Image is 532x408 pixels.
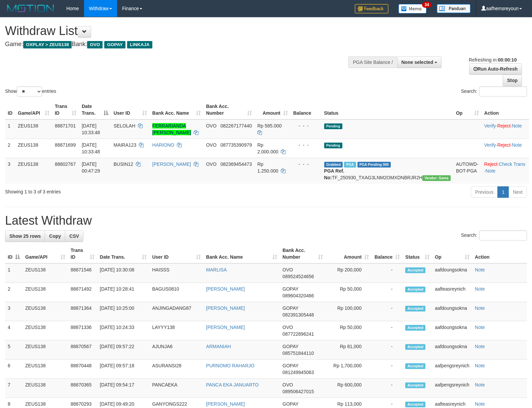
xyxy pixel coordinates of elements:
[68,263,97,283] td: 88871546
[69,233,79,239] span: CSV
[475,382,485,387] a: Note
[114,123,136,128] span: SELOLAH
[97,302,150,321] td: [DATE] 10:25:00
[23,340,68,360] td: ZEUS138
[23,244,68,263] th: Game/API: activate to sort column ascending
[348,57,397,68] div: PGA Site Balance /
[324,168,344,180] b: PGA Ref. No:
[479,86,527,97] input: Search:
[5,41,348,48] h4: Game: Bank:
[55,142,76,148] span: 88871699
[432,321,472,340] td: aafdoungsokna
[293,161,319,168] div: - - -
[149,283,203,302] td: BAGUS0810
[282,325,293,330] span: OVO
[5,186,217,195] div: Showing 1 to 3 of 3 entries
[475,344,485,349] a: Note
[203,100,255,119] th: Bank Acc. Number: activate to sort column ascending
[15,139,52,158] td: ZEUS138
[321,100,453,119] th: Status
[127,41,152,48] span: LINKAJA
[326,263,372,283] td: Rp 200,000
[405,363,425,369] span: Accepted
[405,382,425,388] span: Accepted
[68,321,97,340] td: 88871336
[82,161,100,174] span: [DATE] 00:47:29
[499,161,525,167] a: Check Trans
[326,244,372,263] th: Amount: activate to sort column ascending
[17,86,42,97] select: Showentries
[461,230,527,240] label: Search:
[326,379,372,398] td: Rp 600,000
[453,100,482,119] th: Op: activate to sort column ascending
[5,263,23,283] td: 1
[432,263,472,283] td: aafdoungsokna
[5,158,15,184] td: 3
[475,305,485,311] a: Note
[405,344,425,350] span: Accepted
[97,321,150,340] td: [DATE] 10:24:33
[498,57,517,63] strong: 00:00:10
[282,305,298,311] span: GOPAY
[149,360,203,379] td: ASURANSI28
[475,286,485,292] a: Note
[469,57,517,63] span: Refreshing in:
[97,379,150,398] td: [DATE] 09:54:17
[206,401,245,407] a: [PERSON_NAME]
[497,123,511,128] a: Reject
[482,158,529,184] td: · ·
[324,123,342,129] span: Pending
[150,100,203,119] th: Bank Acc. Name: activate to sort column ascending
[403,244,432,263] th: Status: activate to sort column ascending
[432,360,472,379] td: aafpengsreynich
[5,302,23,321] td: 3
[206,161,217,167] span: OVO
[257,161,278,174] span: Rp 1.250.000
[49,233,61,239] span: Copy
[326,321,372,340] td: Rp 50,000
[282,331,314,337] span: Copy 087722896241 to clipboard
[23,41,72,48] span: OXPLAY > ZEUS138
[23,283,68,302] td: ZEUS138
[5,360,23,379] td: 6
[282,382,293,387] span: OVO
[402,60,433,65] span: None selected
[432,379,472,398] td: aafpengsreynich
[68,283,97,302] td: 88871492
[482,100,529,119] th: Action
[508,186,527,198] a: Next
[282,363,298,368] span: GOPAY
[206,344,231,349] a: ARMANIAH
[475,363,485,368] a: Note
[326,302,372,321] td: Rp 100,000
[97,244,150,263] th: Date Trans.: activate to sort column ascending
[149,244,203,263] th: User ID: activate to sort column ascending
[114,142,137,148] span: MAIRA123
[206,267,227,272] a: MARLISA
[479,230,527,240] input: Search:
[68,244,97,263] th: Trans ID: activate to sort column ascending
[293,122,319,129] div: - - -
[357,162,391,168] span: PGA Pending
[324,143,342,148] span: Pending
[221,123,252,128] span: Copy 082267177440 to clipboard
[397,57,442,68] button: None selected
[206,286,245,292] a: [PERSON_NAME]
[432,283,472,302] td: aafteasreynich
[461,86,527,97] label: Search:
[15,119,52,139] td: ZEUS138
[5,100,15,119] th: ID
[475,401,485,407] a: Note
[206,305,245,311] a: [PERSON_NAME]
[372,283,403,302] td: -
[152,123,191,135] a: FERRARIANDA [PERSON_NAME]
[475,325,485,330] a: Note
[23,302,68,321] td: ZEUS138
[280,244,326,263] th: Bank Acc. Number: activate to sort column ascending
[326,360,372,379] td: Rp 1,700,000
[149,340,203,360] td: AJUNJA6
[206,382,259,387] a: PANCA EKA JANUARTO
[321,158,453,184] td: TF_250930_TXAG3LNM2OMXDNBRJR2H
[282,401,298,407] span: GOPAY
[45,230,65,242] a: Copy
